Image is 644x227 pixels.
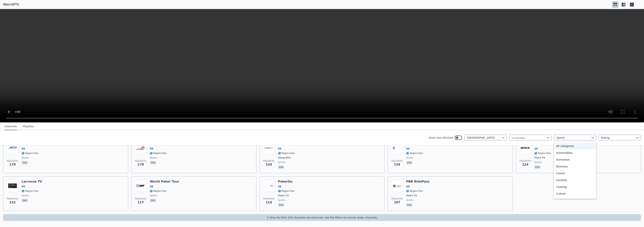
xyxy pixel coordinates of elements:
span: 🌎 Region-free [278,190,295,193]
span: 🌎 Region-free [278,152,295,155]
span: US [406,147,410,150]
span: Popularity [135,159,146,162]
span: US [22,147,25,150]
span: 🌎 Region-free [22,190,38,193]
div: Documentary [554,197,596,204]
p: eng [22,161,28,165]
span: 116 [266,200,272,205]
span: GlewedTV [278,156,291,159]
div: Cooking [554,183,596,190]
a: WatchIPTV [3,2,19,7]
img: ACC Network [6,142,19,154]
div: Classic [554,170,596,177]
span: 170 [9,162,16,167]
p: eng [150,199,156,202]
img: PBR RidePass [519,142,531,154]
p: eng [406,161,413,165]
img: CampusLore [263,142,275,154]
label: Show Geo-blocked [428,136,453,140]
h6: PokerGo [278,180,295,183]
span: sports [278,199,285,202]
span: sports [406,156,413,159]
span: 🌎 Region-free [406,190,423,193]
span: 122 [9,200,16,205]
span: Popularity [391,159,403,162]
span: US [406,185,410,188]
span: sports [534,161,542,164]
span: Popularity [7,159,18,162]
span: Popularity [135,197,146,200]
p: eng [406,203,413,207]
p: eng [278,203,284,207]
span: Pluto TV [278,194,289,197]
span: 🌎 Region-free [22,152,38,155]
div: All categories [554,143,596,149]
span: US [22,185,25,188]
img: World Poker Tour [135,180,147,192]
img: Lacrosse TV [6,180,19,192]
span: US [534,147,538,150]
img: PokerGo [263,180,275,192]
span: Popularity [520,159,531,162]
span: 🌎 Region-free [150,190,166,193]
span: 134 [394,162,400,167]
span: sports [278,161,285,164]
span: sports [406,199,413,202]
span: sports [150,156,157,159]
p: ❗️Only the first 250 channels are returned, use the filters to narrow down channels. [5,216,639,219]
h6: World Poker Tour [150,180,179,183]
span: sports [150,194,157,197]
span: 124 [522,162,528,167]
div: Automobiles [554,149,596,156]
span: Pluto TV [534,156,545,159]
span: US [150,147,153,150]
div: Business [554,163,596,170]
span: US [278,147,281,150]
span: Popularity [263,197,275,200]
img: W14DK-D5 [135,142,147,154]
div: Animation [554,156,596,163]
span: 🌎 Region-free [150,152,166,155]
span: Pluto TV [406,194,417,197]
span: Popularity [7,197,18,200]
span: 170 [138,162,144,167]
img: PBR RidePass [391,180,403,192]
span: 🌎 Region-free [534,152,551,155]
span: 117 [138,200,144,205]
div: Culture [554,190,596,197]
span: Popularity [391,197,403,200]
div: Comedy [554,177,596,183]
span: Popularity [263,159,275,162]
img: World Poker Tour [391,142,403,154]
span: 143 [266,162,272,167]
p: eng [150,161,156,165]
span: 107 [394,200,400,205]
button: Playlists [23,123,34,130]
span: sports [22,194,29,197]
p: eng [534,165,541,169]
button: Channels [5,123,17,130]
h6: PBR RidePass [406,180,429,183]
span: sports [22,156,29,159]
span: 🌎 Region-free [406,152,423,155]
span: US [150,185,153,188]
p: eng [278,165,284,169]
h6: Lacrosse TV [22,180,42,183]
span: US [278,185,281,188]
p: eng [22,199,28,202]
